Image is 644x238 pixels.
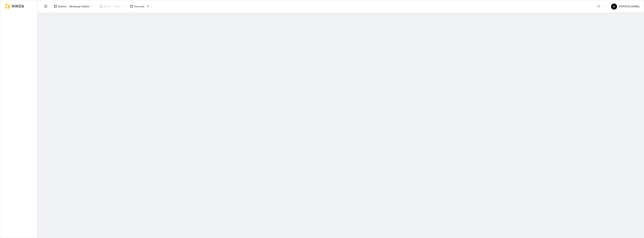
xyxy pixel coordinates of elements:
span: calendar [130,5,133,8]
span: shop [100,5,103,8]
span: M [613,4,615,10]
span: layout [54,5,57,8]
span: Sezonas : [134,4,145,8]
button: menu-fold [42,3,49,10]
span: 0 [147,4,152,9]
span: Aplinka : [58,4,67,8]
span: menu-fold [44,5,47,8]
span: Įmonė : [104,4,111,8]
span: Visos [114,4,123,9]
span: Mindaugo Valdos [69,4,93,9]
span: LT [598,4,604,9]
span: [PERSON_NAME] [611,5,639,8]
